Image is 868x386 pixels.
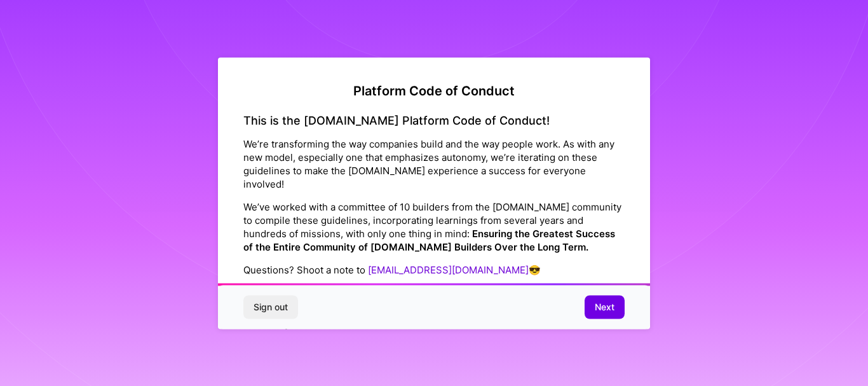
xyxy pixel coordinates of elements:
[243,228,615,253] strong: Ensuring the Greatest Success of the Entire Community of [DOMAIN_NAME] Builders Over the Long Term.
[243,137,625,191] p: We’re transforming the way companies build and the way people work. As with any new model, especi...
[243,200,625,254] p: We’ve worked with a committee of 10 builders from the [DOMAIN_NAME] community to compile these gu...
[243,83,625,98] h2: Platform Code of Conduct
[243,113,625,127] h4: This is the [DOMAIN_NAME] Platform Code of Conduct!
[254,301,288,314] span: Sign out
[243,263,625,277] p: Questions? Shoot a note to 😎
[585,296,625,319] button: Next
[595,301,614,314] span: Next
[368,264,529,276] a: [EMAIL_ADDRESS][DOMAIN_NAME]
[243,296,298,319] button: Sign out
